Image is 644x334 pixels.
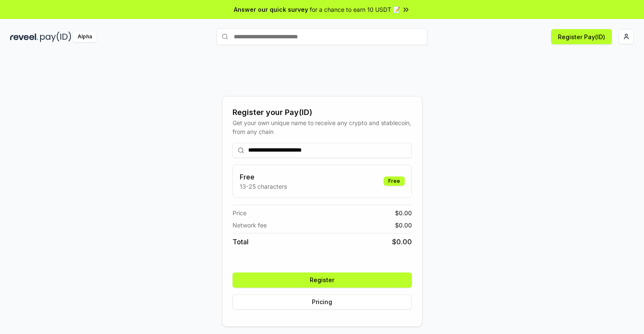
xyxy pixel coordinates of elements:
[10,32,38,42] img: reveel_dark
[233,107,412,118] div: Register your Pay(ID)
[395,221,412,230] span: $ 0.00
[40,32,71,42] img: pay_id
[392,237,412,247] span: $ 0.00
[233,221,267,230] span: Network fee
[234,5,308,14] span: Answer our quick survey
[233,208,246,217] span: Price
[233,273,412,288] button: Register
[240,182,287,191] p: 13-25 characters
[73,32,97,42] div: Alpha
[310,5,400,14] span: for a chance to earn 10 USDT 📝
[384,176,405,186] div: Free
[233,237,249,247] span: Total
[551,29,612,44] button: Register Pay(ID)
[233,294,412,310] button: Pricing
[240,172,287,182] h3: Free
[233,118,412,136] div: Get your own unique name to receive any crypto and stablecoin, from any chain
[395,208,412,217] span: $ 0.00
